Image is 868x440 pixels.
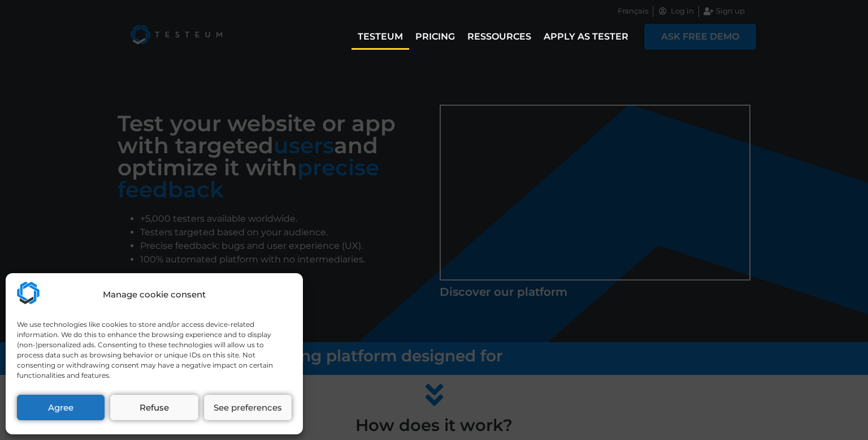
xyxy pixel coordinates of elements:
a: Testeum [351,24,409,50]
button: See preferences [204,395,292,420]
a: Ressources [461,24,537,50]
a: Apply as tester [537,24,635,50]
div: We use technologies like cookies to store and/or access device-related information. We do this to... [17,320,290,381]
img: Testeum.com - Application crowdtesting platform [17,282,40,304]
div: Manage cookie consent [103,288,206,301]
a: Pricing [409,24,461,50]
button: Agree [17,395,105,420]
button: Refuse [110,395,198,420]
nav: Menu [351,24,635,50]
